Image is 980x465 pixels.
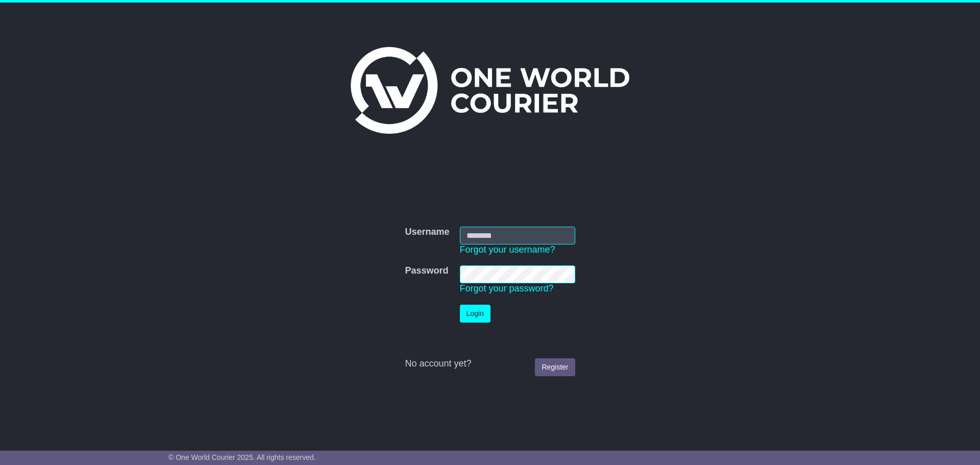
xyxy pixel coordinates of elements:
a: Register [535,358,575,376]
button: Login [460,305,491,323]
span: © One World Courier 2025. All rights reserved. [168,453,316,461]
a: Forgot your username? [460,244,555,255]
div: No account yet? [405,358,575,370]
label: Username [405,227,449,238]
img: One World [351,47,629,134]
label: Password [405,265,448,277]
a: Forgot your password? [460,283,554,293]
